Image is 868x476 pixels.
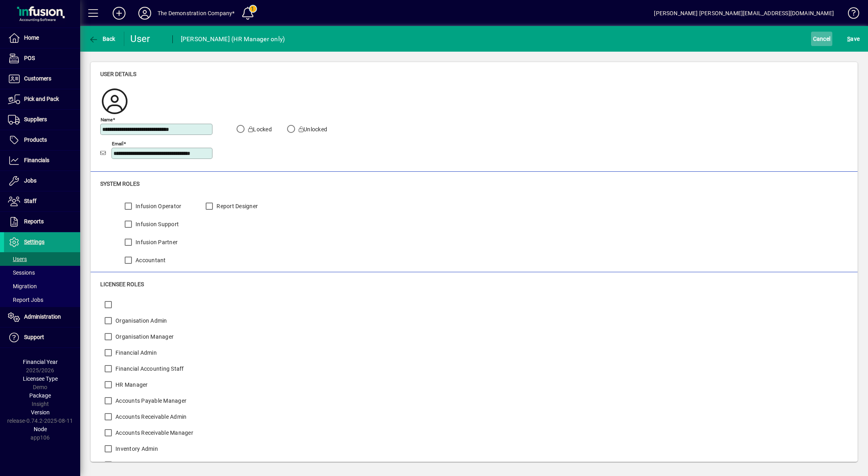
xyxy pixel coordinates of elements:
a: POS [4,48,80,68]
span: Home [24,34,39,41]
button: Cancel [811,32,833,46]
span: ave [847,32,860,45]
span: POS [24,55,35,61]
a: Customers [4,69,80,89]
a: Report Jobs [4,293,80,307]
span: Report Jobs [8,297,43,303]
label: Inventory Controller [114,461,167,469]
label: Infusion Support [134,220,179,228]
label: Inventory Admin [114,445,158,453]
span: User details [100,71,136,77]
span: Products [24,137,47,143]
span: Pick and Pack [24,96,59,102]
span: Licensee roles [100,281,144,287]
span: Staff [24,198,36,204]
a: Migration [4,279,80,293]
span: Back [89,36,115,42]
span: Sessions [8,269,35,276]
span: Financials [24,157,49,163]
span: Package [29,392,51,399]
span: System roles [100,181,140,187]
a: Support [4,327,80,347]
div: [PERSON_NAME] (HR Manager only) [181,33,285,46]
button: Save [845,32,862,46]
a: Financials [4,151,80,171]
a: Pick and Pack [4,89,80,109]
span: Version [31,409,50,416]
span: Node [34,426,47,432]
button: Back [87,32,117,46]
mat-label: Name [101,116,113,122]
span: Cancel [813,32,831,45]
label: Financial Admin [114,349,157,357]
span: Reports [24,218,44,225]
label: HR Manager [114,381,148,389]
span: Suppliers [24,116,47,123]
a: Reports [4,212,80,232]
a: Staff [4,191,80,211]
span: Settings [24,239,45,245]
a: Knowledge Base [842,2,858,28]
a: Users [4,252,80,266]
label: Financial Accounting Staff [114,365,184,373]
a: Home [4,28,80,48]
label: Infusion Operator [134,202,181,210]
a: Jobs [4,171,80,191]
span: Support [24,334,44,340]
label: Accounts Receivable Manager [114,429,193,437]
span: Licensee Type [23,376,58,382]
button: Add [106,6,132,20]
a: Products [4,130,80,150]
span: Migration [8,283,37,289]
label: Unlocked [297,125,327,133]
label: Accountant [134,256,166,264]
a: Administration [4,307,80,327]
label: Report Designer [215,202,258,210]
span: Financial Year [23,359,58,365]
span: Administration [24,313,61,320]
button: Profile [132,6,158,20]
span: Users [8,256,27,262]
a: Sessions [4,266,80,279]
label: Accounts Receivable Admin [114,413,186,421]
label: Accounts Payable Manager [114,397,186,405]
app-page-header-button: Back [80,32,124,46]
span: Customers [24,75,51,82]
label: Organisation Admin [114,317,167,325]
label: Infusion Partner [134,238,178,246]
label: Organisation Manager [114,333,174,341]
div: The Demonstration Company* [158,7,235,20]
mat-label: Email [112,141,123,146]
div: User [130,32,164,45]
span: S [847,36,850,42]
span: Jobs [24,177,36,184]
a: Suppliers [4,110,80,130]
div: [PERSON_NAME] [PERSON_NAME][EMAIL_ADDRESS][DOMAIN_NAME] [654,7,834,20]
label: Locked [247,125,272,133]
